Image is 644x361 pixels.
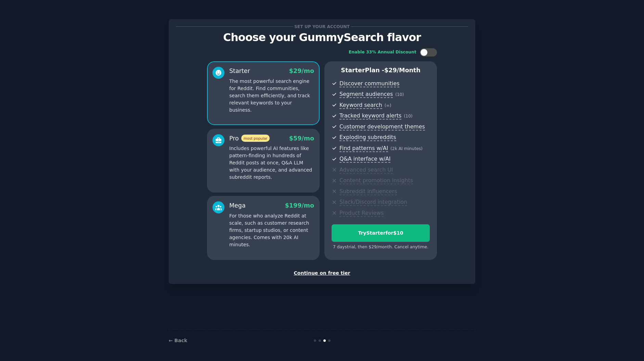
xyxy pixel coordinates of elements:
[332,66,430,75] p: Starter Plan -
[339,188,397,195] span: Subreddit influencers
[332,224,430,242] button: TryStarterfor$10
[332,229,429,237] div: Try Starter for $10
[339,91,393,98] span: Segment audiences
[339,145,388,152] span: Find patterns w/AI
[229,212,314,248] p: For those who analyze Reddit at scale, such as customer research firms, startup studios, or conte...
[395,92,404,97] span: ( 10 )
[289,67,314,74] span: $ 29 /mo
[339,166,393,174] span: Advanced search UI
[169,338,187,343] a: ← Back
[332,244,430,250] div: 7 days trial, then $ 29 /month . Cancel anytime.
[349,49,416,55] div: Enable 33% Annual Discount
[176,32,468,43] p: Choose your GummySearch flavor
[176,270,468,277] div: Continue on free tier
[285,202,314,209] span: $ 199 /mo
[339,155,390,163] span: Q&A interface w/AI
[229,134,270,143] div: Pro
[229,145,314,181] p: Includes powerful AI features like pattern-finding in hundreds of Reddit posts at once, Q&A LLM w...
[385,103,391,108] span: ( ∞ )
[229,201,246,210] div: Mega
[339,80,399,87] span: Discover communities
[229,67,250,75] div: Starter
[339,102,382,109] span: Keyword search
[404,114,412,119] span: ( 10 )
[289,135,314,142] span: $ 59 /mo
[339,134,396,141] span: Exploding subreddits
[384,67,421,74] span: $ 29 /month
[241,135,270,142] span: most popular
[229,78,314,114] p: The most powerful search engine for Reddit. Find communities, search them efficiently, and track ...
[339,177,413,184] span: Content promotion insights
[339,210,384,217] span: Product Reviews
[390,146,423,151] span: ( 2k AI minutes )
[339,199,407,206] span: Slack/Discord integration
[339,112,401,120] span: Tracked keyword alerts
[339,123,425,130] span: Customer development themes
[293,23,351,30] span: Set up your account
